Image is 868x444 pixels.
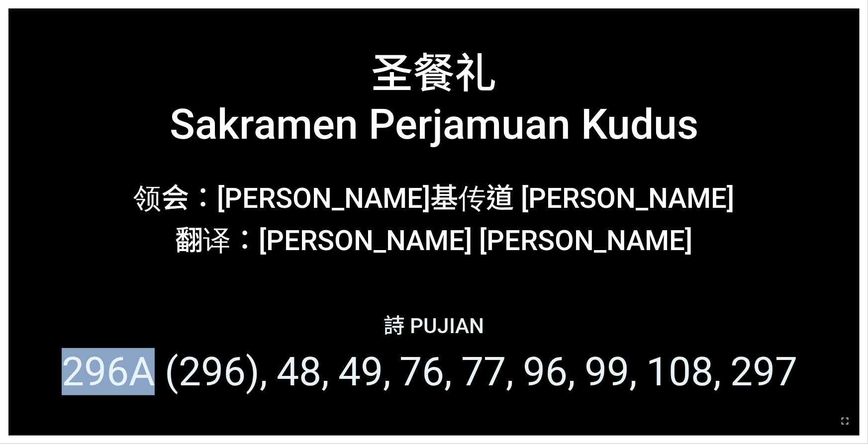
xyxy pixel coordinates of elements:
p: 詩 Pujian [384,309,484,339]
li: 108 [646,348,721,395]
li: 99 [584,348,637,395]
div: 圣餐礼 Sakramen Perjamuan Kudus [170,40,698,149]
li: 76 [400,348,453,395]
li: 297 [730,348,797,395]
li: 296A (296) [62,348,268,395]
li: 49 [338,348,391,395]
li: 96 [523,348,576,395]
li: 48 [277,348,329,395]
div: 领会：[PERSON_NAME]基传道 [PERSON_NAME] 翻译：[PERSON_NAME] [PERSON_NAME] [134,176,735,260]
li: 77 [462,348,514,395]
